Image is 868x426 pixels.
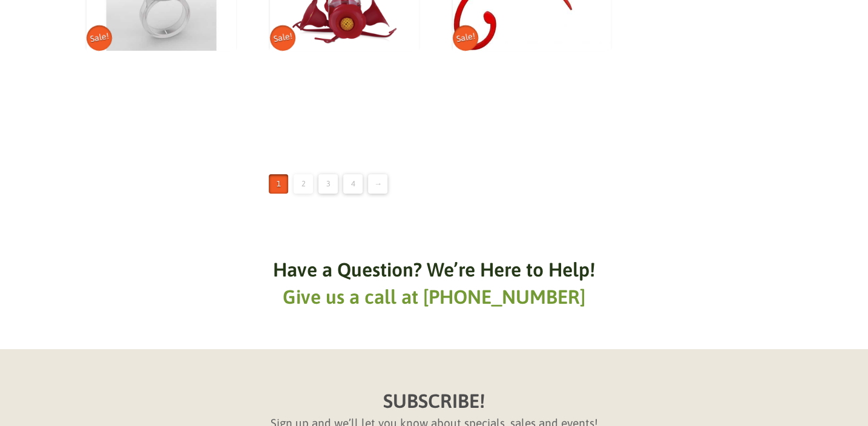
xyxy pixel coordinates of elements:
[451,23,481,53] span: Sale!
[269,174,288,194] span: Page 1
[294,174,313,194] a: Page 2
[383,388,485,415] h6: SUBSCRIBE!
[318,174,338,194] a: Page 3
[273,257,595,284] h6: Have a Question? We’re Here to Help!
[85,23,114,53] span: Sale!
[343,174,363,194] a: Page 4
[283,286,585,308] a: Give us a call at [PHONE_NUMBER]
[368,174,387,194] a: →
[268,23,298,53] span: Sale!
